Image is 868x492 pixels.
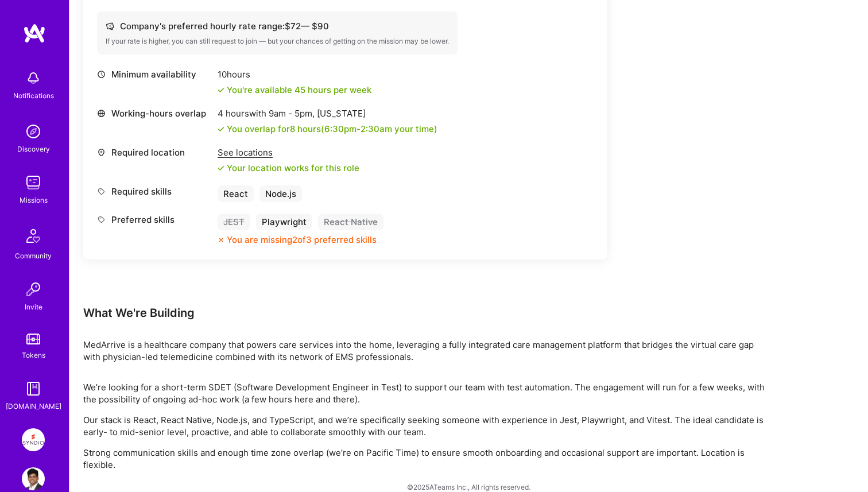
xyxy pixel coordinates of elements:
div: Discovery [17,143,50,155]
span: 6:30pm - 2:30am [324,123,392,134]
div: React Native [318,214,383,230]
i: icon CloseOrange [218,237,224,243]
p: Our stack is React, React Native, Node.js, and TypeScript, and we’re specifically seeking someone... [83,414,772,438]
i: icon Tag [97,187,106,196]
div: Minimum availability [97,68,212,80]
i: icon Check [218,126,224,133]
div: You're available 45 hours per week [218,84,371,96]
div: Required skills [97,185,212,197]
i: icon Clock [97,70,106,79]
i: icon Location [97,148,106,157]
i: icon Check [218,165,224,172]
div: Company's preferred hourly rate range: $ 72 — $ 90 [106,20,449,32]
div: Playwright [256,214,312,230]
img: tokens [26,334,40,344]
div: JEST [218,214,250,230]
img: discovery [22,120,45,143]
img: guide book [22,377,45,400]
div: You are missing 2 of 3 preferred skills [227,234,377,246]
img: Syndio: Transformation Engine Modernization [22,428,45,451]
i: icon Check [218,87,224,94]
p: We’re looking for a short-term SDET (Software Development Engineer in Test) to support our team w... [83,381,772,405]
img: bell [22,67,45,90]
img: User Avatar [22,467,45,490]
div: Required location [97,146,212,158]
div: See locations [218,146,359,158]
div: 10 hours [218,68,371,80]
i: icon Tag [97,215,106,224]
div: Your location works for this role [218,162,359,174]
div: 4 hours with [US_STATE] [218,107,437,119]
div: You overlap for 8 hours ( your time) [227,123,437,135]
img: logo [23,23,46,44]
div: What We're Building [83,305,772,320]
div: [DOMAIN_NAME] [6,400,61,412]
img: Invite [22,278,45,301]
img: Community [20,222,47,250]
div: If your rate is higher, you can still request to join — but your chances of getting on the missio... [106,37,449,46]
div: Invite [25,301,42,313]
a: Syndio: Transformation Engine Modernization [19,428,48,451]
div: Notifications [13,90,54,102]
div: Node.js [259,185,302,202]
i: icon World [97,109,106,118]
div: Tokens [22,349,45,361]
div: MedArrive is a healthcare company that powers care services into the home, leveraging a fully int... [83,339,772,363]
p: Strong communication skills and enough time zone overlap (we’re on Pacific Time) to ensure smooth... [83,447,772,471]
div: Missions [20,194,48,206]
div: Working-hours overlap [97,107,212,119]
img: teamwork [22,171,45,194]
a: User Avatar [19,467,48,490]
div: Community [15,250,52,262]
div: Preferred skills [97,214,212,226]
div: React [218,185,254,202]
i: icon Cash [106,22,114,30]
span: 9am - 5pm , [266,108,317,119]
